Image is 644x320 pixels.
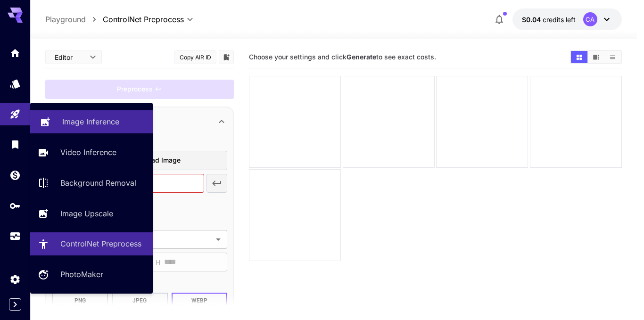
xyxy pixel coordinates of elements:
[347,53,376,61] b: Generate
[45,14,103,25] nav: breadcrumb
[570,50,622,64] div: Show images in grid viewShow images in video viewShow images in list view
[604,51,621,63] button: Show images in list view
[30,202,153,225] a: Image Upscale
[30,141,153,164] a: Video Inference
[60,238,141,249] p: ControlNet Preprocess
[174,50,216,64] button: Copy AIR ID
[9,273,21,285] div: Settings
[30,232,153,255] a: ControlNet Preprocess
[522,16,543,24] span: $0.04
[60,208,113,219] p: Image Upscale
[60,147,116,158] p: Video Inference
[30,110,153,133] a: Image Inference
[522,15,576,25] div: $0.0373
[9,230,21,242] div: Usage
[583,12,597,26] div: CA
[62,116,119,127] p: Image Inference
[571,51,587,63] button: Show images in grid view
[45,80,234,99] div: Please fill the prompt
[588,51,604,63] button: Show images in video view
[9,47,21,59] div: Home
[103,14,184,25] span: ControlNet Preprocess
[543,16,576,24] span: credits left
[9,169,21,181] div: Wallet
[156,257,160,268] span: H
[222,51,231,63] button: Add to library
[55,52,84,62] span: Editor
[9,298,21,311] button: Expand sidebar
[512,8,622,30] button: $0.0373
[9,200,21,212] div: API Keys
[60,177,136,189] p: Background Removal
[45,14,86,25] p: Playground
[172,293,228,309] button: WEBP
[9,139,21,150] div: Library
[30,172,153,195] a: Background Removal
[60,269,103,280] p: PhotoMaker
[9,108,21,120] div: Playground
[249,53,436,61] span: Choose your settings and click to see exact costs.
[30,263,153,286] a: PhotoMaker
[9,78,21,90] div: Models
